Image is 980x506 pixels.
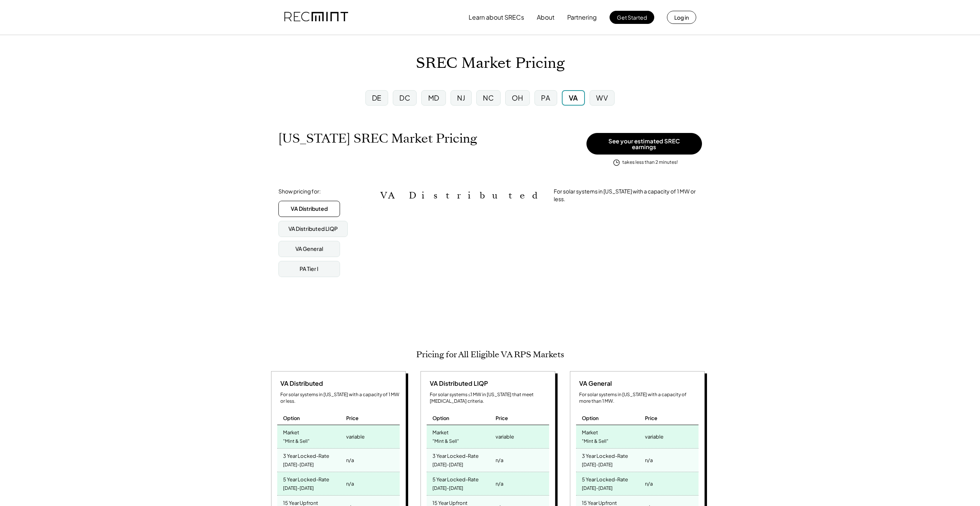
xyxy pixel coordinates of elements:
[284,4,348,30] img: recmint-logotype%403x.png
[582,483,613,494] div: [DATE]-[DATE]
[283,483,314,494] div: [DATE]-[DATE]
[645,415,657,422] div: Price
[567,10,597,25] button: Partnering
[346,478,354,489] div: n/a
[512,93,523,103] div: OH
[280,392,400,405] div: For solar systems in [US_STATE] with a capacity of 1 MW or less.
[469,10,524,25] button: Learn about SRECs
[582,436,608,447] div: "Mint & Sell"
[537,10,554,25] button: About
[582,427,598,436] div: Market
[582,460,613,470] div: [DATE]-[DATE]
[346,431,365,442] div: variable
[645,431,663,442] div: variable
[416,54,565,72] h1: SREC Market Pricing
[283,436,310,447] div: "Mint & Sell"
[622,159,678,166] div: takes less than 2 minutes!
[399,93,410,103] div: DC
[582,451,628,459] div: 3 Year Locked-Rate
[416,350,564,360] h2: Pricing for All Eligible VA RPS Markets
[541,93,550,103] div: PA
[283,451,329,459] div: 3 Year Locked-Rate
[428,93,439,103] div: MD
[432,474,479,483] div: 5 Year Locked-Rate
[300,265,318,273] div: PA Tier I
[430,392,549,405] div: For solar systems ≤1 MW in [US_STATE] that meet [MEDICAL_DATA] criteria.
[432,436,459,447] div: "Mint & Sell"
[283,474,329,483] div: 5 Year Locked-Rate
[283,460,314,470] div: [DATE]-[DATE]
[380,190,542,201] h2: VA Distributed
[496,478,503,489] div: n/a
[667,11,696,24] button: Log in
[596,93,608,103] div: WV
[582,415,599,422] div: Option
[278,188,321,195] div: Show pricing for:
[283,427,299,436] div: Market
[278,131,477,146] h1: [US_STATE] SREC Market Pricing
[291,205,328,213] div: VA Distributed
[295,245,323,253] div: VA General
[576,379,612,388] div: VA General
[372,93,382,103] div: DE
[288,225,338,233] div: VA Distributed LIQP
[457,93,465,103] div: NJ
[582,474,628,483] div: 5 Year Locked-Rate
[432,460,463,470] div: [DATE]-[DATE]
[483,93,494,103] div: NC
[277,379,323,388] div: VA Distributed
[432,427,449,436] div: Market
[427,379,488,388] div: VA Distributed LIQP
[586,133,702,155] button: See your estimated SREC earnings
[496,415,508,422] div: Price
[346,455,354,466] div: n/a
[579,392,699,405] div: For solar systems in [US_STATE] with a capacity of more than 1 MW.
[432,415,449,422] div: Option
[432,451,479,459] div: 3 Year Locked-Rate
[645,478,653,489] div: n/a
[283,415,300,422] div: Option
[346,415,358,422] div: Price
[496,455,503,466] div: n/a
[554,188,702,203] div: For solar systems in [US_STATE] with a capacity of 1 MW or less.
[496,431,514,442] div: variable
[432,483,463,494] div: [DATE]-[DATE]
[569,93,578,103] div: VA
[645,455,653,466] div: n/a
[610,11,654,24] button: Get Started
